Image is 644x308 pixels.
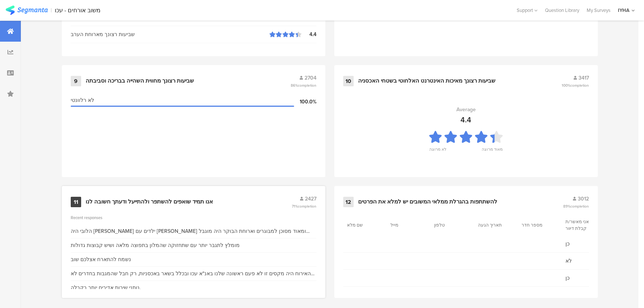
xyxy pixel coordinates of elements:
[71,96,94,104] span: לא רלוונטי
[565,218,599,232] section: אני מאשר/ת קבלת דיוור
[565,240,602,248] span: כן
[522,222,555,228] section: מספר חדר
[292,203,316,209] span: 71%
[71,215,316,221] div: Recent responses
[86,77,194,85] div: שביעות רצונך מחווית השהייה בבריכה וסביבתה
[358,198,497,206] div: להשתתפות בהגרלת ממלאי המשובים יש למלא את הפרטים
[517,4,538,16] div: Support
[482,146,503,157] div: מאוד מרוצה
[478,222,511,228] section: תאריך הגעה
[565,274,602,282] span: כן
[305,195,316,203] span: 2427
[298,203,316,209] span: completion
[302,31,316,38] div: 4.4
[565,257,602,265] span: לא
[294,98,316,106] div: 100.0%
[618,7,629,14] div: IYHA
[55,7,101,14] div: משוב אורחים - עכו
[456,106,476,113] div: Average
[71,227,316,235] div: הלובי היה [PERSON_NAME] ילדים עם [PERSON_NAME] ומאוד מסוכן למבוגרים וארוחת הבוקר היה מוגבל לזמנים...
[343,76,354,86] div: 10
[570,83,589,88] span: completion
[298,83,316,88] span: completion
[358,77,495,85] div: שביעות רצונך מאיכות האינטרנט האלחוטי בשטחי האכסניה
[578,74,589,82] span: 3417
[291,83,316,88] span: 86%
[86,198,213,206] div: אנו תמיד שואפים להשתפר ולהתייעל ודעתך חשובה לנו
[71,241,240,249] div: מומלץ לתגבר יותר עם שתחזוקה שהמלון בתפוצה מלאה ושיש קבוצות גדולות
[71,31,270,38] div: שביעות רצונך מארוחת הערב
[583,7,614,14] a: My Surveys
[71,197,81,207] div: 11
[71,256,131,263] div: נשמח להתארח אצלכם שוב
[6,6,48,15] img: segmanta logo
[305,74,316,82] span: 2704
[71,270,316,277] div: האירוח היה מקסים זו לא פעם ראשונה שלנו באנ"א עכו ובכלל בשאר באכסניות, רק חבל שהמגבות בחדרים לא הי...
[434,222,468,228] section: טלפון
[460,114,471,125] div: 4.4
[343,197,354,207] div: 12
[51,6,52,15] div: |
[541,7,583,14] a: Question Library
[563,203,589,209] span: 89%
[71,76,81,86] div: 9
[347,222,380,228] section: שם מלא
[429,146,446,157] div: לא מרוצה
[570,203,589,209] span: completion
[578,195,589,203] span: 3012
[562,83,589,88] span: 100%
[71,284,141,292] div: נותני שירות אדיבים יותר בקבלה.
[390,222,424,228] section: מייל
